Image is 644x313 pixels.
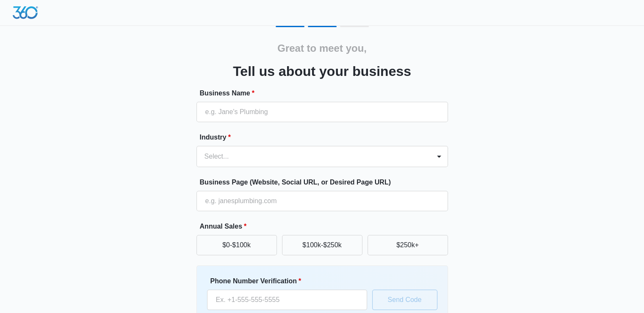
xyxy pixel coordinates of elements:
label: Phone Number Verification [210,276,370,286]
h2: Great to meet you, [277,41,367,56]
label: Business Page (Website, Social URL, or Desired Page URL) [200,177,451,187]
label: Business Name [200,88,451,98]
input: Ex. +1-555-555-5555 [207,290,367,310]
input: e.g. Jane's Plumbing [196,102,448,122]
button: $100k-$250k [282,235,362,255]
h3: Tell us about your business [233,61,411,81]
input: e.g. janesplumbing.com [196,191,448,211]
label: Annual Sales [200,221,451,232]
label: Industry [200,132,451,143]
button: $0-$100k [196,235,277,255]
button: $250k+ [368,235,448,255]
